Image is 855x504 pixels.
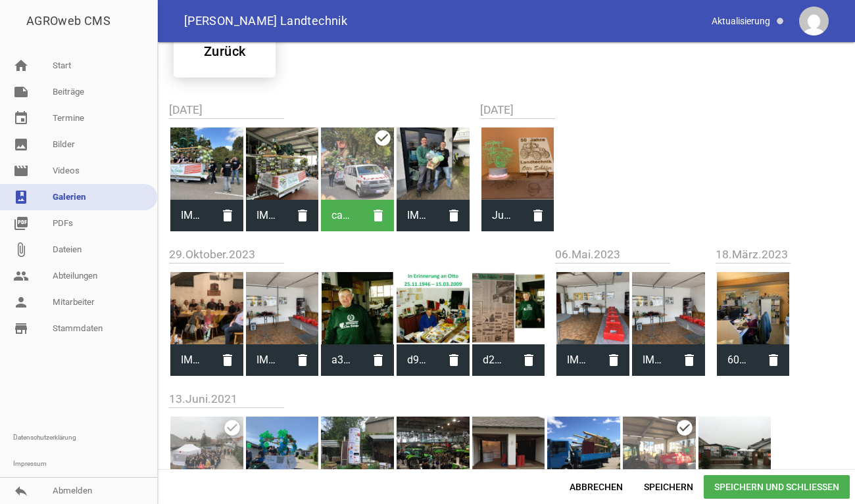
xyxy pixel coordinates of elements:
i: store_mall_directory [13,321,29,336]
h2: 18.März.2023 [716,246,791,263]
span: IMG_5850.jpeg [246,343,287,377]
span: d969934c-cf32-4545-800b-ccb1df0147f5.jpeg [397,343,438,377]
span: d25a15c9-842b-4313-99f6-122d0b3d0d5d.jpeg [472,343,514,377]
i: delete [287,344,318,376]
i: photo_album [13,189,29,205]
span: IMG_9596.jpeg [246,198,287,233]
span: Jubiläum_50_Jahre_Schild_LED.jpg [481,198,523,233]
span: IMG_6601.jpeg [170,343,212,377]
span: IMG_9613.jpeg [170,198,212,233]
i: movie [13,163,29,179]
i: picture_as_pdf [13,216,29,231]
i: delete [362,344,394,376]
h2: 06.Mai.2023 [555,246,706,263]
span: IMG_5850.jpeg [632,343,673,377]
i: delete [212,344,243,376]
i: attach_file [13,242,29,258]
i: person [13,294,29,310]
i: delete [438,200,470,231]
h2: [DATE] [480,101,556,119]
h5: Zurück [204,45,245,58]
h2: [DATE] [169,101,471,119]
i: delete [673,344,705,376]
span: 602E386F-1451-431C-8802-D14E44639362.jpeg [717,343,758,377]
span: Speichern und Schließen [704,475,850,499]
i: delete [438,344,470,376]
i: image [13,137,29,152]
i: note [13,84,29,100]
i: delete [513,344,545,376]
i: delete [287,200,318,231]
span: a3fadf43-f712-4b0a-9c50-6606150080c2.jpeg [321,343,362,377]
h2: 29.Oktober.2023 [169,246,546,263]
span: Abbrechen [559,475,633,499]
i: delete [522,200,554,231]
i: delete [758,344,789,376]
i: home [13,58,29,74]
i: delete [598,344,629,376]
span: [PERSON_NAME] Landtechnik [184,15,347,27]
span: IMG_0543.jpeg [397,198,438,233]
i: reply [13,483,29,499]
i: event [13,110,29,126]
span: IMG_5851.jpeg [556,343,598,377]
h2: 13.Juni.2021 [169,390,844,408]
i: people [13,268,29,284]
span: Speichern [633,475,704,499]
span: ca7300a5-6357-461b-9077-fe1a827c9574.jpeg [321,198,362,233]
i: delete [212,200,243,231]
i: delete [362,200,394,231]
